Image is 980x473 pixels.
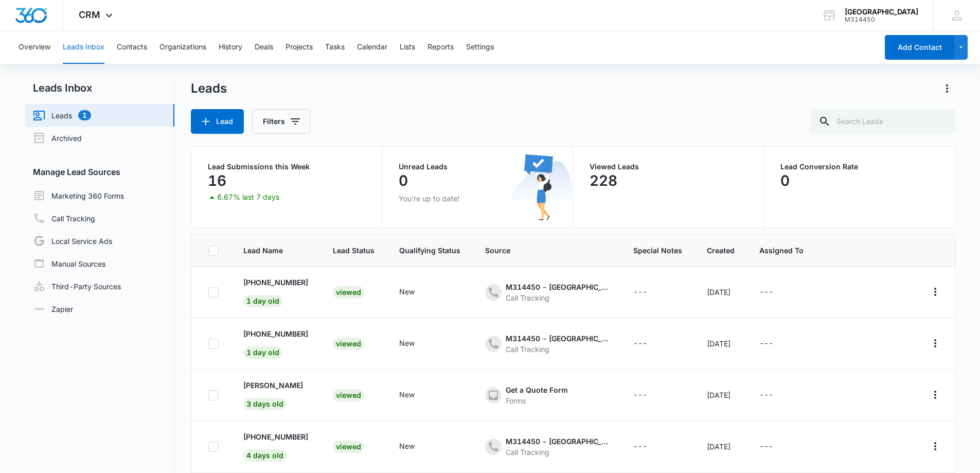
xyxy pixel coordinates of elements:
div: New [399,338,415,348]
a: Call Tracking [33,212,95,224]
a: Viewed [333,442,364,451]
span: 1 day old [243,346,282,359]
div: --- [759,441,773,453]
button: Actions [927,284,943,300]
a: Marketing 360 Forms [33,189,124,202]
button: Calendar [357,31,387,64]
div: Call Tracking [506,447,609,458]
button: Add Contact [885,35,954,60]
a: Viewed [333,391,364,399]
button: Organizations [159,31,206,64]
p: Lead Submissions this Week [208,163,365,170]
div: --- [759,338,773,350]
button: Filters [252,109,310,134]
button: Leads Inbox [63,31,104,64]
span: Source [485,245,609,256]
div: - - Select to Edit Field [633,389,666,401]
button: Overview [19,31,50,64]
div: M314450 - [GEOGRAPHIC_DATA] - Other [506,333,609,344]
div: - - Select to Edit Field [759,338,792,350]
div: - - Select to Edit Field [633,286,666,299]
div: - - Select to Edit Field [633,441,666,453]
div: [DATE] [707,338,735,349]
h1: Leads [191,81,227,96]
div: --- [759,286,773,299]
button: History [219,31,242,64]
div: Get a Quote Form [506,384,568,395]
button: Settings [466,31,494,64]
div: - - Select to Edit Field [399,389,433,401]
p: 228 [590,172,617,189]
div: Viewed [333,389,364,401]
p: You’re up to date! [399,193,556,204]
div: Call Tracking [506,344,609,355]
div: account name [845,8,918,16]
a: Manual Sources [33,257,105,270]
h2: Leads Inbox [25,80,174,96]
p: [PHONE_NUMBER] [243,431,308,442]
div: account id [845,16,918,23]
span: Qualifying Status [399,245,460,256]
button: Tasks [325,31,345,64]
button: Deals [255,31,273,64]
a: [PHONE_NUMBER]4 days old [243,431,308,460]
div: - - Select to Edit Field [399,441,433,453]
div: - - Select to Edit Field [759,441,792,453]
button: Reports [427,31,454,64]
div: [DATE] [707,441,735,452]
p: 0 [780,172,790,189]
button: Lead [191,109,244,134]
a: Viewed [333,288,364,296]
button: Actions [927,335,943,352]
p: Viewed Leads [590,163,747,170]
div: M314450 - [GEOGRAPHIC_DATA] - Ads [506,436,609,447]
span: 1 day old [243,295,282,307]
div: Call Tracking [506,292,609,303]
a: [PERSON_NAME]3 days old [243,380,308,408]
a: [PHONE_NUMBER]1 day old [243,328,308,357]
div: [DATE] [707,287,735,297]
div: Viewed [333,338,364,350]
div: - - Select to Edit Field [399,286,433,299]
a: Third-Party Sources [33,280,121,292]
div: - - Select to Edit Field [633,338,666,350]
button: Contacts [117,31,147,64]
h3: Manage Lead Sources [25,166,174,178]
button: Projects [286,31,313,64]
div: M314450 - [GEOGRAPHIC_DATA] - Content [506,282,609,292]
p: 16 [208,172,226,189]
a: Leads1 [33,109,91,121]
div: [DATE] [707,390,735,400]
button: Actions [927,438,943,454]
div: --- [759,389,773,401]
p: 6.67% last 7 days [217,194,279,201]
div: --- [633,441,647,453]
div: Viewed [333,441,364,453]
span: CRM [79,9,100,20]
div: New [399,441,415,451]
p: Lead Conversion Rate [780,163,938,170]
div: - - Select to Edit Field [759,286,792,299]
p: [PERSON_NAME] [243,380,303,391]
a: Local Service Ads [33,235,112,247]
span: Assigned To [759,245,804,256]
p: 0 [399,172,408,189]
div: --- [633,389,647,401]
div: - - Select to Edit Field [759,389,792,401]
a: Viewed [333,339,364,348]
p: Unread Leads [399,163,556,170]
div: --- [633,338,647,350]
span: Lead Name [243,245,308,256]
span: 4 days old [243,449,287,462]
div: New [399,286,415,297]
div: - - Select to Edit Field [399,338,433,350]
span: Special Notes [633,245,682,256]
button: Lists [400,31,415,64]
p: [PHONE_NUMBER] [243,277,308,288]
p: [PHONE_NUMBER] [243,328,308,339]
button: Actions [939,80,955,97]
input: Search Leads [810,109,955,134]
div: --- [633,286,647,299]
a: Archived [33,132,82,144]
a: [PHONE_NUMBER]1 day old [243,277,308,305]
